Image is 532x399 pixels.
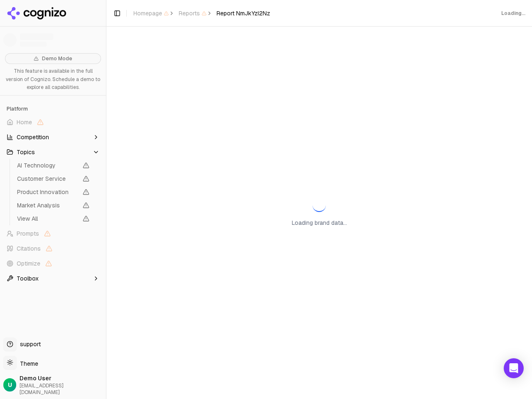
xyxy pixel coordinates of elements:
span: U [8,381,12,389]
span: Prompts [17,229,39,238]
span: View All [17,214,78,223]
span: Reports [179,9,207,17]
span: Home [17,118,32,126]
button: Topics [3,145,103,159]
p: This feature is available in the full version of Cognizo. Schedule a demo to explore all capabili... [5,67,101,92]
nav: breadcrumb [133,9,270,17]
span: [EMAIL_ADDRESS][DOMAIN_NAME] [20,382,103,396]
span: Market Analysis [17,201,78,209]
span: Product Innovation [17,188,78,196]
span: Customer Service [17,175,78,183]
span: Homepage [133,9,169,17]
span: Toolbox [17,274,39,283]
div: Platform [3,102,103,116]
span: Citations [17,244,41,253]
span: Report NmJkYzI2Nz [217,9,270,17]
span: Demo User [20,374,103,382]
span: Theme [17,360,38,367]
div: Loading... [501,10,525,17]
span: AI Technology [17,161,78,170]
span: support [17,340,41,348]
span: Optimize [17,259,40,268]
button: Toolbox [3,272,103,285]
div: Open Intercom Messenger [504,358,524,378]
span: Demo Mode [42,55,72,62]
span: Competition [17,133,49,141]
p: Loading brand data... [292,219,347,227]
span: Topics [17,148,35,156]
button: Competition [3,131,103,144]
